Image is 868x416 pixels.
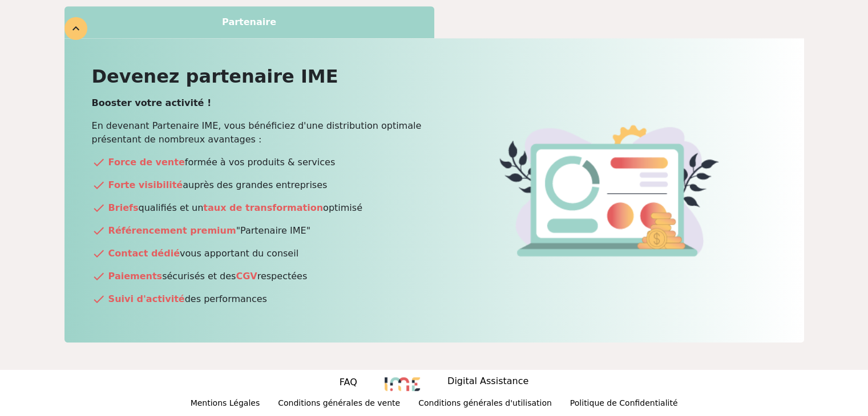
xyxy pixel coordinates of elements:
[203,202,323,213] span: taux de transformation
[92,292,106,306] span: check
[108,202,139,213] span: Briefs
[92,156,427,169] p: formée à vos produits & services
[385,377,420,391] img: 8235.png
[418,397,552,411] p: Conditions générales d'utilisation
[108,271,163,282] span: Paiements
[92,201,427,215] p: qualifiés et un optimisé
[64,17,87,40] div: expand_less
[92,247,427,260] p: vous apportant du conseil
[92,247,106,260] span: check
[92,119,427,146] p: En devenant Partenaire IME, vous bénéficiez d'une distribution optimale présentant de nombreux av...
[108,157,185,168] span: Force de vente
[92,292,427,306] p: des performances
[92,224,427,238] p: "Partenaire IME"
[92,201,106,215] span: check
[191,397,260,411] p: Mentions Légales
[447,374,528,390] p: Digital Assistance
[92,66,427,87] h2: Devenez partenaire IME
[92,178,427,192] p: auprès des grandes entreprises
[92,178,106,192] span: check
[278,397,400,411] p: Conditions générales de vente
[108,225,236,236] span: Référencement premium
[340,376,357,389] p: FAQ
[92,156,106,169] span: check
[92,270,106,283] span: check
[92,270,427,283] p: sécurisés et des respectées
[570,397,678,411] p: Politique de Confidentialité
[236,271,257,282] span: CGV
[499,125,718,256] img: chiffreaffaire.png
[108,248,180,259] span: Contact dédié
[108,180,183,190] span: Forte visibilité
[108,293,185,304] span: Suivi d'activité
[64,6,434,38] div: Partenaire
[340,376,357,391] a: FAQ
[92,224,106,238] span: check
[92,96,427,110] p: Booster votre activité !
